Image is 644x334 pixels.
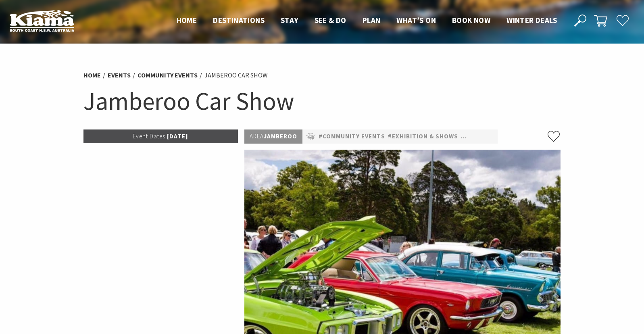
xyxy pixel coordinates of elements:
span: Book now [452,15,490,25]
a: #Exhibition & Shows [388,132,458,142]
p: Jamberoo [244,129,302,144]
span: Plan [363,15,381,25]
nav: Main Menu [169,14,565,27]
a: Home [83,71,101,79]
a: Community Events [138,71,198,79]
span: Stay [281,15,298,25]
span: Winter Deals [506,15,557,25]
a: Events [108,71,131,79]
span: What’s On [396,15,436,25]
a: #Festivals [461,132,498,142]
span: Destinations [213,15,265,25]
p: [DATE] [83,129,238,143]
span: Event Dates: [133,132,167,140]
span: See & Do [315,15,346,25]
h1: Jamberoo Car Show [83,85,561,117]
span: Home [177,15,197,25]
a: #Community Events [319,132,385,142]
img: Kiama Logo [10,10,74,32]
li: Jamberoo Car Show [204,70,268,81]
span: Area [250,132,264,140]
